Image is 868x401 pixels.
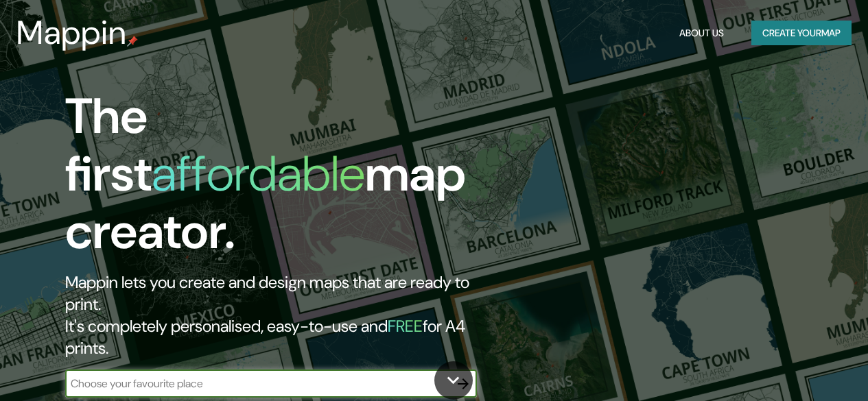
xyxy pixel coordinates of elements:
[65,88,500,271] h1: The first map creator.
[674,21,729,46] button: About Us
[16,14,127,52] h3: Mappin
[65,271,500,359] h2: Mappin lets you create and design maps that are ready to print. It's completely personalised, eas...
[127,36,138,47] img: mappin-pin
[388,315,423,337] h5: FREE
[751,21,852,46] button: Create yourmap
[152,142,365,206] h1: affordable
[65,376,449,391] input: Choose your favourite place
